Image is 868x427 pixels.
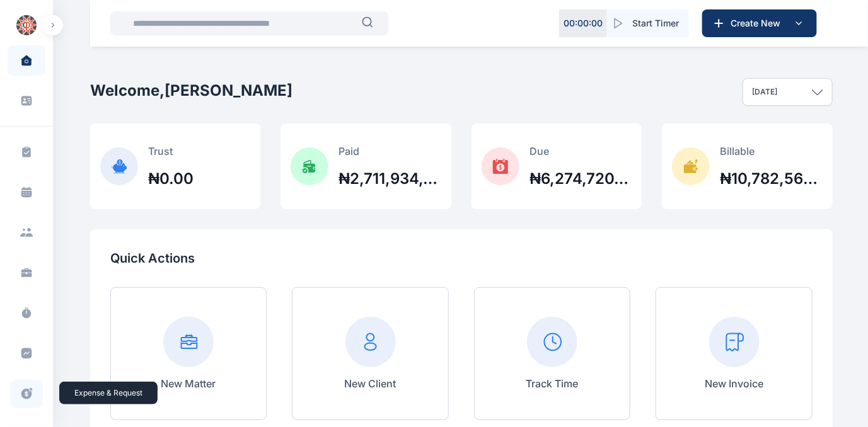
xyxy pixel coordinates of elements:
[148,169,194,189] h2: ₦0.00
[607,9,689,37] button: Start Timer
[339,169,441,189] h2: ₦2,711,934,324.89
[148,144,194,159] p: Trust
[110,249,813,267] p: Quick Actions
[726,17,791,30] span: Create New
[526,376,579,391] p: Track Time
[90,81,292,101] h2: Welcome, [PERSON_NAME]
[752,87,777,97] p: [DATE]
[161,376,216,391] p: New Matter
[702,9,817,37] button: Create New
[529,169,632,189] h2: ₦6,274,720,684.75
[564,17,603,30] p: 00 : 00 : 00
[345,376,396,391] p: New Client
[339,144,441,159] p: Paid
[720,169,823,189] h2: ₦10,782,565,587.72
[720,144,823,159] p: Billable
[529,144,632,159] p: Due
[632,17,679,30] span: Start Timer
[705,376,763,391] p: New Invoice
